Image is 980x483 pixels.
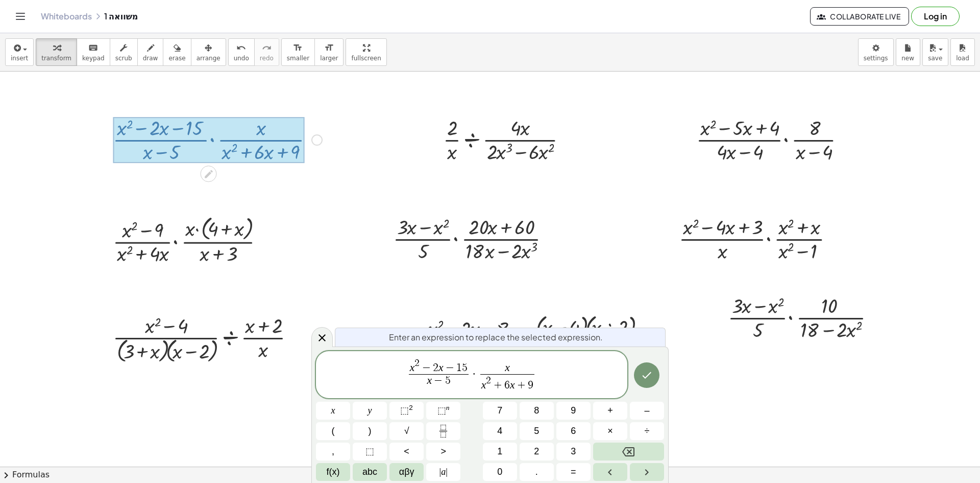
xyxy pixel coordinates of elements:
button: 3 [556,443,591,461]
span: 1 [497,445,502,458]
i: format_size [293,42,303,54]
button: Backspace [593,443,664,461]
button: format_sizesmaller [281,38,315,66]
span: ⬚ [365,445,374,458]
span: > [440,445,446,458]
var: x [438,361,444,374]
span: 3 [571,445,576,458]
button: 0 [483,463,517,481]
span: settings [864,55,888,62]
button: Plus [593,402,627,420]
span: − [420,363,433,374]
button: fullscreen [346,38,386,66]
span: a [439,465,448,479]
span: undo [234,55,249,62]
button: 8 [520,402,554,420]
span: √ [404,424,409,438]
i: keyboard [88,42,98,54]
button: 7 [483,402,517,420]
span: y [368,404,372,418]
span: 5 [445,375,451,386]
button: Collaborate Live [810,7,909,26]
button: ( [316,422,350,440]
button: Divide [630,422,664,440]
span: 0 [497,465,502,479]
span: keypad [82,55,105,62]
button: insert [5,38,34,66]
span: 1 [456,362,462,374]
var: x [510,379,515,391]
span: save [928,55,942,62]
button: Toggle navigation [12,8,29,25]
span: x [331,404,335,418]
button: settings [858,38,894,66]
i: undo [236,42,246,54]
span: fullscreen [351,55,381,62]
button: new [896,38,920,66]
span: Enter an expression to replace the selected expression. [389,331,603,343]
span: 6 [504,380,510,391]
span: draw [143,55,158,62]
span: 6 [571,424,576,438]
span: − [444,363,457,374]
button: . [520,463,554,481]
button: 2 [520,443,554,461]
span: | [446,467,448,477]
span: + [515,380,528,392]
span: erase [168,55,185,62]
var: x [481,379,486,391]
button: format_sizelarger [314,38,344,66]
span: transform [41,55,71,62]
button: Greater than [426,443,460,461]
span: = [571,465,576,479]
button: keyboardkeypad [77,38,110,66]
span: redo [260,55,274,62]
span: , [332,445,334,458]
span: 9 [571,404,576,418]
span: smaller [287,55,309,62]
span: + [607,404,613,418]
div: Edit math [201,166,217,182]
span: ) [369,424,372,438]
button: arrange [191,38,226,66]
button: Greek alphabet [389,463,424,481]
span: < [404,445,409,458]
span: larger [320,55,338,62]
span: new [901,55,914,62]
button: 9 [556,402,591,420]
button: Right arrow [630,463,664,481]
button: Log in [911,7,960,26]
sup: 2 [409,404,413,411]
span: 8 [534,404,539,418]
span: abc [362,465,377,479]
span: load [956,55,969,62]
var: x [427,374,432,386]
span: 2 [534,445,539,458]
span: αβγ [399,465,414,479]
span: 4 [497,424,502,438]
button: 1 [483,443,517,461]
var: x [505,361,510,374]
span: · [471,368,478,380]
button: 5 [520,422,554,440]
sup: n [446,404,450,411]
span: × [607,424,613,438]
button: erase [163,38,191,66]
span: Collaborate Live [819,12,900,21]
button: Square root [389,422,424,440]
button: 4 [483,422,517,440]
span: ÷ [645,424,650,438]
span: f(x) [327,465,340,479]
span: − [432,376,445,387]
button: save [922,38,948,66]
span: 2 [486,376,491,385]
span: 5 [534,424,539,438]
button: , [316,443,350,461]
a: Whiteboards [41,11,92,21]
button: Superscript [426,402,460,420]
span: insert [11,55,28,62]
span: 7 [497,404,502,418]
button: Done [634,362,659,388]
button: ) [353,422,387,440]
span: 9 [528,380,533,391]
